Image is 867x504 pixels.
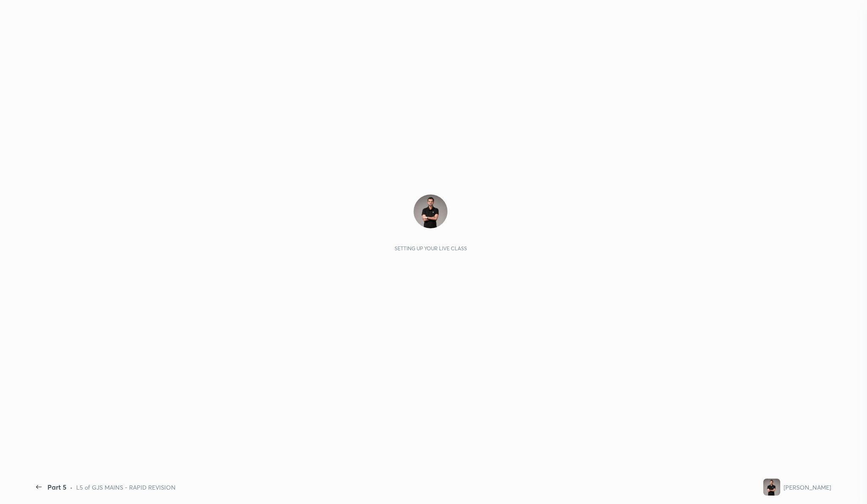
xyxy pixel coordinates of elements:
div: • [70,483,73,492]
img: 9f6949702e7c485d94fd61f2cce3248e.jpg [763,479,780,496]
div: L5 of GJS MAINS - RAPID REVISION [76,483,176,492]
img: 9f6949702e7c485d94fd61f2cce3248e.jpg [414,194,447,228]
div: Part 5 [47,482,66,492]
div: Setting up your live class [395,245,467,252]
div: [PERSON_NAME] [784,483,831,492]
